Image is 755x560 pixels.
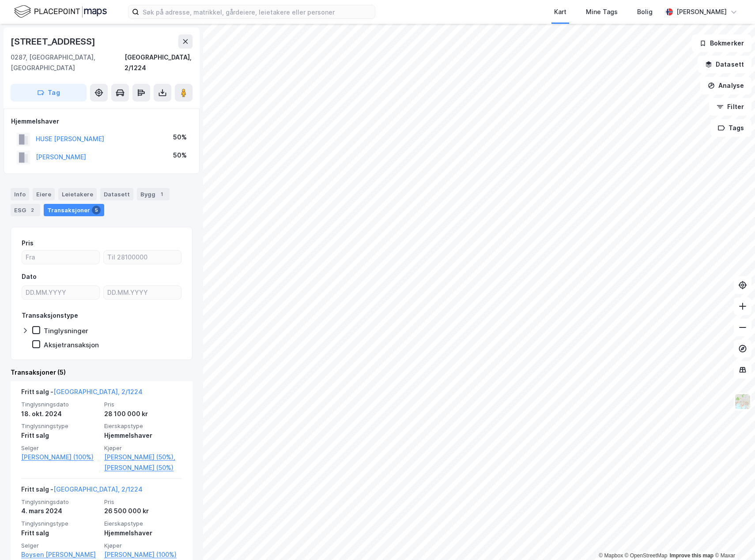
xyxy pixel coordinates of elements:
[21,520,99,527] span: Tinglysningstype
[14,4,107,19] img: logo.f888ab2527a4732fd821a326f86c7f29.svg
[21,409,99,419] div: 18. okt. 2024
[734,393,751,410] img: Z
[710,119,751,137] button: Tags
[22,310,78,321] div: Transaksjonstype
[104,251,181,264] input: Til 28100000
[22,286,99,299] input: DD.MM.YYYY
[104,498,182,506] span: Pris
[104,286,181,299] input: DD.MM.YYYY
[11,52,125,73] div: 0287, [GEOGRAPHIC_DATA], [GEOGRAPHIC_DATA]
[21,444,99,452] span: Selger
[676,7,727,17] div: [PERSON_NAME]
[11,84,87,101] button: Tag
[125,52,193,73] div: [GEOGRAPHIC_DATA], 2/1224
[104,430,182,441] div: Hjemmelshaver
[58,188,97,200] div: Leietakere
[11,116,192,127] div: Hjemmelshaver
[44,341,99,349] div: Aksjetransaksjon
[586,7,618,17] div: Mine Tags
[21,528,99,538] div: Fritt salg
[21,484,143,498] div: Fritt salg -
[139,5,375,19] input: Søk på adresse, matrikkel, gårdeiere, leietakere eller personer
[709,98,751,116] button: Filter
[11,367,193,378] div: Transaksjoner (5)
[137,188,170,200] div: Bygg
[700,77,751,94] button: Analyse
[104,528,182,538] div: Hjemmelshaver
[22,238,34,248] div: Pris
[104,444,182,452] span: Kjøper
[22,251,99,264] input: Fra
[21,498,99,506] span: Tinglysningsdato
[21,401,99,408] span: Tinglysningsdato
[53,388,143,395] a: [GEOGRAPHIC_DATA], 2/1224
[11,34,97,49] div: [STREET_ADDRESS]
[33,188,55,200] div: Eiere
[28,206,37,214] div: 2
[11,188,29,200] div: Info
[21,542,99,549] span: Selger
[21,506,99,516] div: 4. mars 2024
[637,7,653,17] div: Bolig
[104,401,182,408] span: Pris
[104,452,182,462] a: [PERSON_NAME] (50%),
[21,452,99,462] a: [PERSON_NAME] (100%)
[22,271,37,282] div: Dato
[104,549,182,560] a: [PERSON_NAME] (100%)
[625,552,668,559] a: OpenStreetMap
[21,430,99,441] div: Fritt salg
[173,150,187,161] div: 50%
[104,462,182,473] a: [PERSON_NAME] (50%)
[711,518,755,560] iframe: Chat Widget
[92,206,101,214] div: 5
[44,204,104,216] div: Transaksjoner
[104,409,182,419] div: 28 100 000 kr
[670,552,713,559] a: Improve this map
[53,485,143,493] a: [GEOGRAPHIC_DATA], 2/1224
[100,188,133,200] div: Datasett
[44,327,88,335] div: Tinglysninger
[157,190,166,199] div: 1
[21,422,99,430] span: Tinglysningstype
[104,506,182,516] div: 26 500 000 kr
[554,7,566,17] div: Kart
[104,422,182,430] span: Eierskapstype
[698,56,751,73] button: Datasett
[599,552,623,559] a: Mapbox
[104,520,182,527] span: Eierskapstype
[692,34,751,52] button: Bokmerker
[173,132,187,143] div: 50%
[11,204,40,216] div: ESG
[21,387,143,401] div: Fritt salg -
[104,542,182,549] span: Kjøper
